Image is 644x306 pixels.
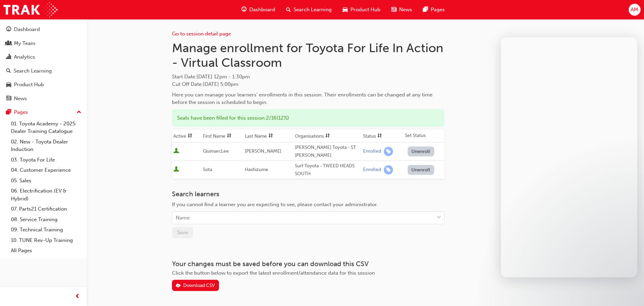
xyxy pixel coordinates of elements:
[437,213,441,222] span: down-icon
[202,129,244,142] th: Toggle SortBy
[173,148,179,155] span: User is active
[8,225,84,235] a: 09. Technical Training
[176,214,190,222] div: Name
[236,3,281,17] a: guage-iconDashboard
[6,27,11,33] span: guage-icon
[399,6,412,14] span: News
[3,92,84,105] a: News
[6,68,11,74] span: search-icon
[8,137,84,155] a: 02. New - Toyota Dealer Induction
[188,133,192,139] span: sorting-icon
[172,91,444,106] div: Here you can manage your learners' enrollments in this session. Their enrollments can be changed ...
[244,129,294,142] th: Toggle SortBy
[172,31,231,37] a: Go to session detail page
[8,175,84,186] a: 05. Sales
[3,106,84,119] button: Pages
[172,109,444,127] div: Seats have been filled for this session : 2 / 16 ( 12% )
[621,283,637,299] iframe: Intercom live chat
[14,67,52,75] div: Search Learning
[295,162,360,178] div: Surf Toyota - TWEED HEADS SOUTH
[172,73,444,81] span: Start Date :
[384,147,393,156] span: learningRecordVerb_ENROLL-icon
[8,235,84,246] a: 10. TUNE Rev-Up Training
[8,245,84,256] a: All Pages
[404,129,444,142] th: Set Status
[172,41,444,70] h1: Manage enrollment for Toyota For Life In Action - Virtual Classroom
[173,166,179,173] span: User is active
[408,165,434,175] button: Unenroll
[172,260,444,268] h3: Your changes must be saved before you can download this CSV
[294,6,332,14] span: Search Learning
[3,51,84,63] a: Analytics
[172,81,238,87] span: Cut Off Date : [DATE] 5:00pm
[183,282,215,288] div: Download CSV
[8,186,84,204] a: 06. Electrification (EV & Hybrid)
[286,5,291,14] span: search-icon
[3,78,84,91] a: Product Hub
[227,133,232,139] span: sorting-icon
[281,3,337,17] a: search-iconSearch Learning
[3,23,84,36] a: Dashboard
[172,190,444,198] h3: Search learners
[6,54,11,60] span: chart-icon
[343,5,348,14] span: car-icon
[408,147,434,156] button: Unenroll
[8,119,84,137] a: 01. Toyota Academy - 2025 Dealer Training Catalogue
[8,165,84,175] a: 04. Customer Experience
[245,148,281,154] span: [PERSON_NAME]
[249,6,275,14] span: Dashboard
[203,148,229,154] span: QuimarcLee
[75,292,80,301] span: prev-icon
[8,214,84,225] a: 08. Service Training
[6,41,11,47] span: people-icon
[14,108,28,116] div: Pages
[3,22,84,106] button: DashboardMy TeamAnalyticsSearch LearningProduct HubNews
[3,65,84,77] a: Search Learning
[363,167,381,173] div: Enrolled
[377,133,382,139] span: sorting-icon
[14,40,35,47] div: My Team
[6,109,11,116] span: pages-icon
[501,37,637,277] iframe: Intercom live chat
[77,108,81,117] span: up-icon
[8,155,84,165] a: 03. Toyota For Life
[391,5,396,14] span: news-icon
[325,133,330,139] span: sorting-icon
[177,229,188,235] span: Save
[350,6,380,14] span: Product Hub
[172,201,378,208] span: If you cannot find a learner you are expecting to see, please contact your administrator.
[197,74,250,80] span: [DATE] 12pm - 1:30pm
[172,280,219,291] button: Download CSV
[14,95,27,103] div: News
[6,82,11,88] span: car-icon
[431,6,445,14] span: Pages
[176,283,180,289] span: download-icon
[245,167,268,172] span: Hashizume
[629,4,641,16] button: AM
[362,129,404,142] th: Toggle SortBy
[631,6,638,14] span: AM
[172,270,375,276] span: Click the button below to export the latest enrollment/attendance data for this session
[172,129,202,142] th: Toggle SortBy
[295,144,360,159] div: [PERSON_NAME] Toyota - ST [PERSON_NAME]
[203,167,212,172] span: Sota
[294,129,362,142] th: Toggle SortBy
[3,37,84,50] a: My Team
[384,165,393,174] span: learningRecordVerb_ENROLL-icon
[337,3,386,17] a: car-iconProduct Hub
[386,3,418,17] a: news-iconNews
[418,3,450,17] a: pages-iconPages
[423,5,428,14] span: pages-icon
[268,133,273,139] span: sorting-icon
[8,204,84,214] a: 07. Parts21 Certification
[363,148,381,155] div: Enrolled
[14,81,44,89] div: Product Hub
[3,2,58,17] img: Trak
[241,5,247,14] span: guage-icon
[14,26,40,33] div: Dashboard
[172,227,193,238] button: Save
[14,53,35,61] div: Analytics
[6,96,11,102] span: news-icon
